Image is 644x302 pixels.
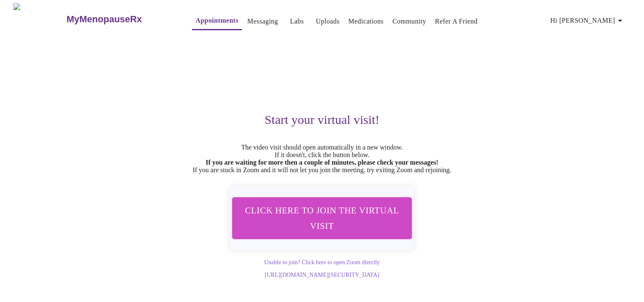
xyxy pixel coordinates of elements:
img: MyMenopauseRx Logo [13,3,65,35]
button: Hi [PERSON_NAME] [547,12,628,29]
span: Hi [PERSON_NAME] [551,15,625,26]
strong: If you are waiting for more then a couple of minutes, please check your messages! [206,159,439,166]
h3: MyMenopauseRx [67,14,142,25]
button: Refer a Friend [432,13,481,30]
p: The video visit should open automatically in a new window. If it doesn't, click the button below.... [64,144,580,174]
a: Unable to join? Click here to open Zoom directly [264,259,380,265]
button: Messaging [244,13,281,30]
button: Appointments [192,12,241,30]
a: Messaging [247,16,278,27]
button: Community [389,13,430,30]
a: [URL][DOMAIN_NAME][SECURITY_DATA] [265,272,379,278]
a: Labs [290,16,304,27]
a: Medications [348,16,384,27]
a: MyMenopauseRx [65,5,175,34]
a: Refer a Friend [435,16,478,27]
button: Labs [283,13,310,30]
h3: Start your virtual visit! [64,113,580,127]
a: Appointments [195,15,238,26]
span: Click here to join the virtual visit [240,202,404,234]
a: Uploads [316,16,340,27]
button: Uploads [312,13,343,30]
button: Click here to join the virtual visit [229,196,415,240]
button: Medications [345,13,387,30]
a: Community [392,16,426,27]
